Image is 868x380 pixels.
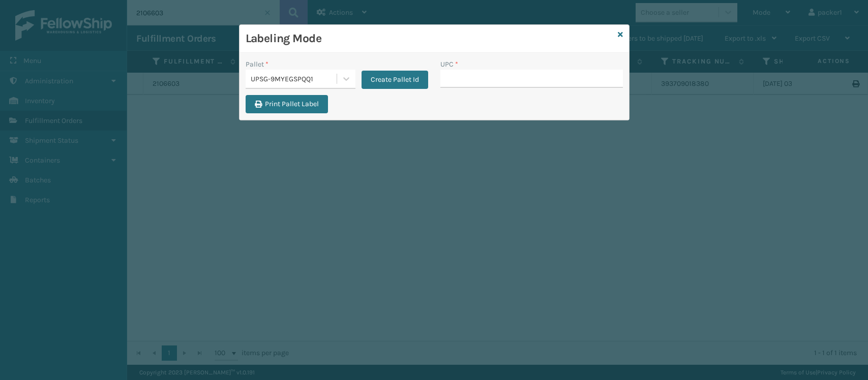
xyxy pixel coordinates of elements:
[251,74,338,84] div: UPSG-9MYEGSPQQ1
[362,71,428,89] button: Create Pallet Id
[440,59,458,70] label: UPC
[246,31,614,46] h3: Labeling Mode
[246,59,268,70] label: Pallet
[246,95,328,113] button: Print Pallet Label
